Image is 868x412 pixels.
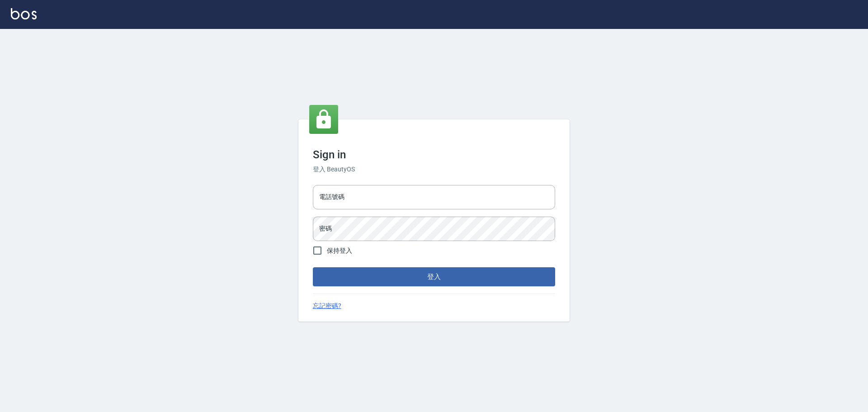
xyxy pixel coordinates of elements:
button: 登入 [313,267,555,286]
span: 保持登入 [327,246,352,256]
h6: 登入 BeautyOS [313,165,555,174]
h3: Sign in [313,148,555,161]
a: 忘記密碼? [313,301,341,311]
img: Logo [11,8,37,19]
